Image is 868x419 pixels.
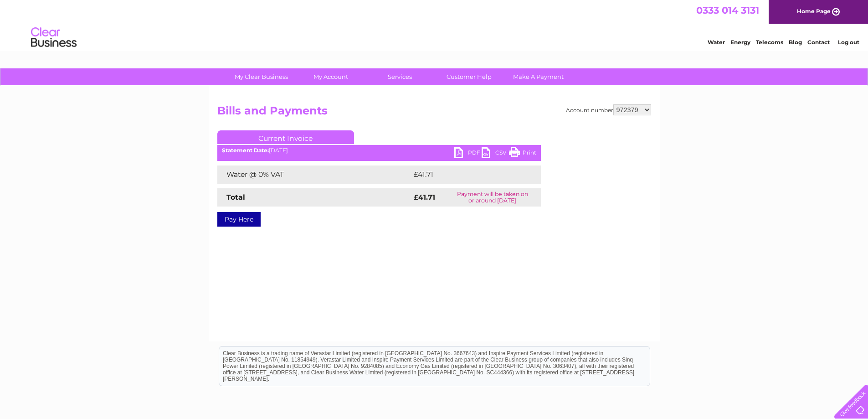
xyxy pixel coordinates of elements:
div: [DATE] [217,147,541,154]
a: My Account [293,68,368,85]
td: Water @ 0% VAT [217,166,411,184]
a: 0333 014 3131 [696,5,759,16]
a: Telecoms [756,39,783,46]
td: Payment will be taken on or around [DATE] [444,188,540,207]
a: PDF [454,147,482,160]
strong: £41.71 [414,193,435,202]
img: logo.png [31,24,77,52]
div: Clear Business is a trading name of Verastar Limited (registered in [GEOGRAPHIC_DATA] No. 3667643... [219,5,650,44]
a: Log out [838,39,859,46]
td: £41.71 [411,166,520,184]
a: Water [708,39,725,46]
b: Statement Date: [222,147,269,154]
a: My Clear Business [224,68,299,85]
a: Make A Payment [501,68,576,85]
a: Services [362,68,437,85]
a: Customer Help [431,68,507,85]
strong: Total [226,193,245,202]
a: CSV [482,147,509,160]
h2: Bills and Payments [217,104,651,122]
a: Current Invoice [217,130,354,144]
a: Blog [789,39,802,46]
div: Account number [566,104,651,115]
a: Energy [730,39,750,46]
a: Print [509,147,536,160]
a: Pay Here [217,212,261,227]
a: Contact [807,39,830,46]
